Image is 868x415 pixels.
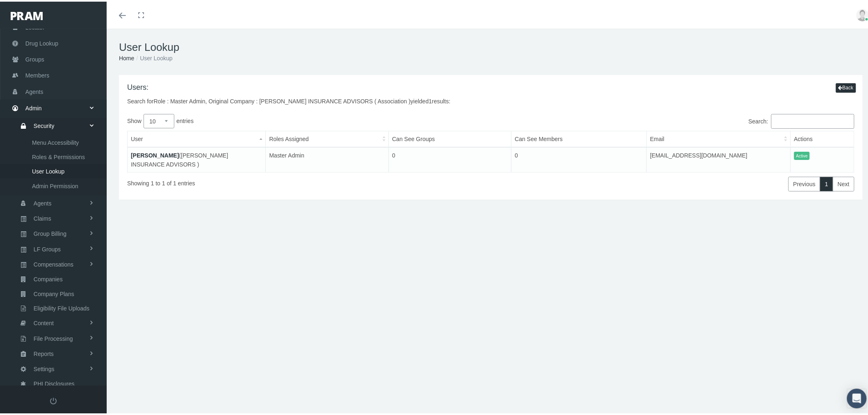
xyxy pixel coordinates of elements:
span: File Processing [34,330,73,344]
a: Previous [788,175,820,190]
span: Admin [25,99,42,114]
span: LF Groups [34,241,61,255]
span: Admin Permission [32,178,78,192]
span: Members [25,66,49,82]
th: Actions [790,129,854,146]
span: Company Plans [34,285,74,299]
span: Drug Lookup [25,34,58,50]
span: Groups [25,50,44,66]
span: Claims [34,210,51,224]
td: 0 [389,146,512,171]
a: Next [833,175,854,190]
span: Role : Master Admin, Original Company : [PERSON_NAME] INSURANCE ADVISORS ( Association ) [154,96,411,103]
input: Search: [771,112,854,127]
h4: Users: [127,82,450,91]
span: 1 [429,96,432,103]
th: User: activate to sort column descending [128,129,266,146]
button: Back [836,82,856,91]
span: Compensations [34,256,73,270]
span: Agents [34,195,52,209]
span: User Lookup [32,163,64,177]
span: Companies [34,271,63,285]
span: Roles & Permissions [32,148,85,162]
td: 0 [512,146,647,171]
th: Roles Assigned: activate to sort column ascending [266,129,389,146]
img: PRAM_20_x_78.png [11,10,43,18]
th: Can See Groups [389,129,512,146]
span: Menu Accessibility [32,134,79,148]
td: [EMAIL_ADDRESS][DOMAIN_NAME] [646,146,790,171]
span: Security [34,117,55,131]
h1: User Lookup [119,39,863,52]
li: User Lookup [134,52,172,61]
span: Active [794,150,810,159]
a: Home [119,53,134,60]
td: ([PERSON_NAME] INSURANCE ADVISORS ) [128,146,266,171]
th: Can See Members [512,129,647,146]
a: 1 [820,175,833,190]
span: Eligibility File Uploads [34,300,89,314]
span: Content [34,315,54,328]
th: Email: activate to sort column ascending [646,129,790,146]
select: Showentries [144,112,174,127]
label: Show entries [127,112,491,127]
span: Reports [34,345,54,359]
span: Settings [34,360,55,374]
td: Master Admin [266,146,389,171]
span: Agents [25,82,43,98]
div: Open Intercom Messenger [847,387,867,407]
span: Group Billing [34,225,66,239]
label: Search: [491,112,855,127]
a: [PERSON_NAME] [131,150,179,157]
span: PHI Disclosures [34,375,75,389]
div: Search for yielded results: [127,95,450,104]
